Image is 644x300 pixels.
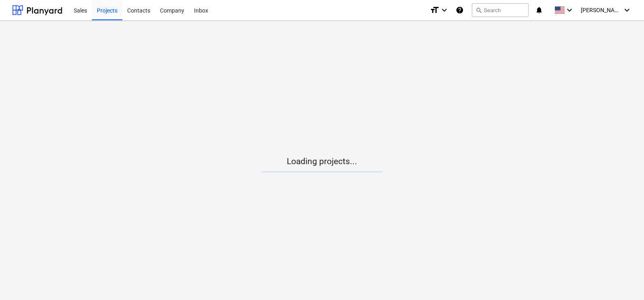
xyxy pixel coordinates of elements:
span: search [476,7,482,13]
i: notifications [535,5,543,15]
i: keyboard_arrow_down [622,5,632,15]
i: format_size [430,5,439,15]
i: keyboard_arrow_down [565,5,574,15]
i: Knowledge base [456,5,464,15]
p: Loading projects... [261,156,383,167]
button: Search [472,3,529,17]
span: [PERSON_NAME] [581,7,621,13]
i: keyboard_arrow_down [439,5,449,15]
